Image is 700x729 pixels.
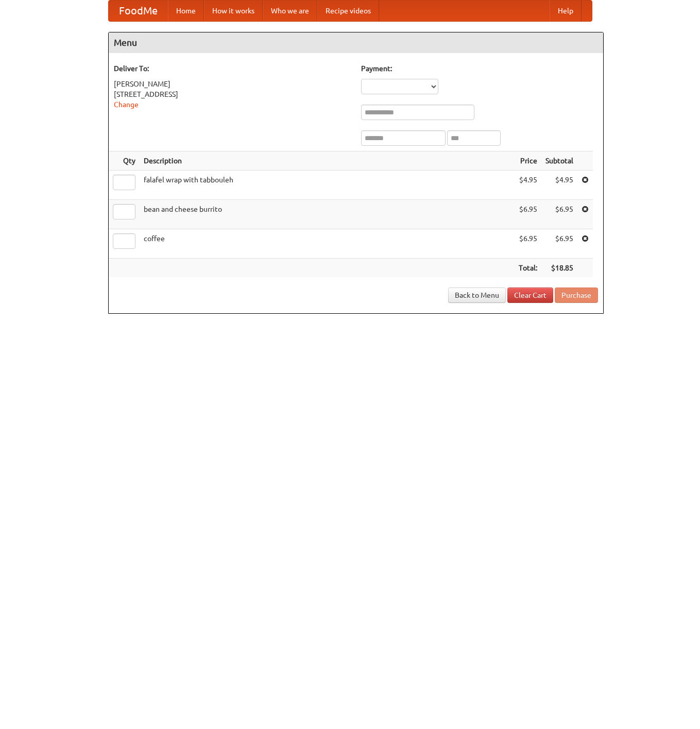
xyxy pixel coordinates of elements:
[541,151,577,171] th: Subtotal
[109,1,168,21] a: FoodMe
[541,200,577,229] td: $6.95
[140,200,515,229] td: bean and cheese burrito
[114,63,351,74] h5: Deliver To:
[515,229,541,259] td: $6.95
[515,259,541,278] th: Total:
[515,200,541,229] td: $6.95
[550,1,582,21] a: Help
[515,151,541,171] th: Price
[109,32,603,53] h4: Menu
[317,1,379,21] a: Recipe videos
[263,1,317,21] a: Who we are
[140,229,515,259] td: coffee
[109,151,140,171] th: Qty
[168,1,204,21] a: Home
[507,287,553,303] a: Clear Cart
[448,287,506,303] a: Back to Menu
[140,171,515,200] td: falafel wrap with tabbouleh
[114,100,139,109] a: Change
[541,229,577,259] td: $6.95
[204,1,263,21] a: How it works
[361,63,598,74] h5: Payment:
[114,89,351,99] div: [STREET_ADDRESS]
[515,171,541,200] td: $4.95
[140,151,515,171] th: Description
[541,171,577,200] td: $4.95
[555,287,598,303] button: Purchase
[114,79,351,89] div: [PERSON_NAME]
[541,259,577,278] th: $18.85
